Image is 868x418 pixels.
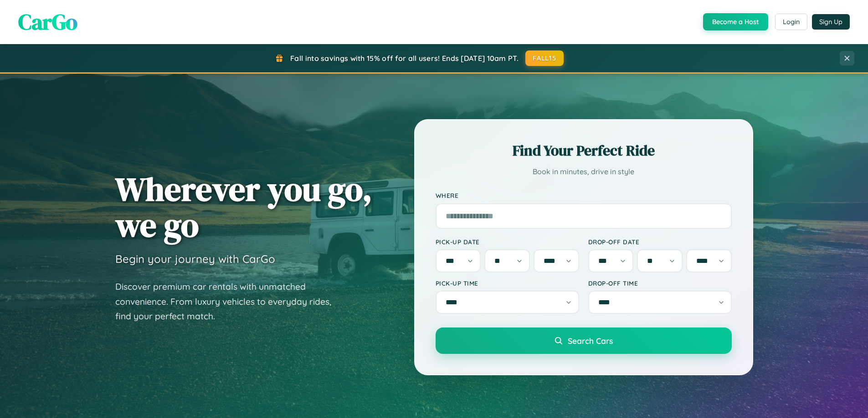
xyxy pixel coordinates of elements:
span: Search Cars [568,336,613,346]
label: Where [436,192,732,200]
button: Become a Host [703,13,768,30]
span: CarGo [18,7,77,37]
span: Fall into savings with 15% off for all users! Ends [DATE] 10am PT. [290,54,519,63]
label: Pick-up Date [436,238,579,246]
h1: Wherever you go, we go [115,171,372,243]
h3: Begin your journey with CarGo [115,252,275,266]
p: Book in minutes, drive in style [436,165,732,178]
label: Pick-up Time [436,279,579,287]
label: Drop-off Date [588,238,732,246]
button: Search Cars [436,327,732,354]
button: Sign Up [812,14,850,30]
p: Discover premium car rentals with unmatched convenience. From luxury vehicles to everyday rides, ... [115,279,343,324]
label: Drop-off Time [588,279,732,287]
button: Login [775,14,807,30]
h2: Find Your Perfect Ride [436,141,732,161]
button: FALL15 [525,50,564,66]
